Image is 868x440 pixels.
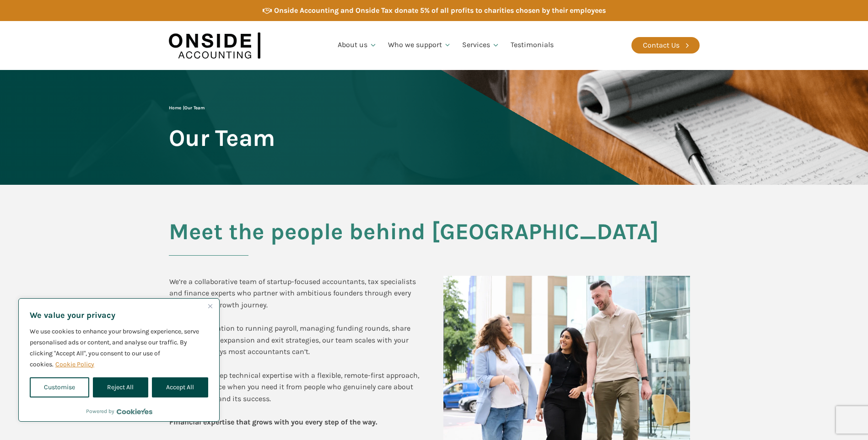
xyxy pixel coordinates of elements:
div: We’re a collaborative team of startup-focused accountants, tax specialists and finance experts wh... [169,276,425,428]
span: Our Team [169,125,275,150]
a: Visit CookieYes website [117,408,152,414]
div: Contact Us [643,39,679,51]
div: We value your privacy [18,298,220,422]
p: We use cookies to enhance your browsing experience, serve personalised ads or content, and analys... [30,326,208,370]
button: Customise [30,377,89,397]
a: Cookie Policy [55,360,95,369]
button: Reject All [93,377,148,397]
img: Close [208,304,212,308]
button: Accept All [152,377,208,397]
a: Services [457,30,505,61]
span: | [169,105,205,111]
div: Powered by [86,407,152,416]
img: Onside Accounting [169,28,260,63]
button: Close [205,300,216,311]
a: Who we support [383,30,457,61]
a: Home [169,105,181,111]
a: Testimonials [505,30,559,61]
span: Our Team [184,105,205,111]
a: About us [332,30,383,61]
b: Financial expertise that grows with you every step of the way. [169,418,377,426]
a: Contact Us [631,37,700,54]
div: Onside Accounting and Onside Tax donate 5% of all profits to charities chosen by their employees [274,5,606,16]
h2: Meet the people behind [GEOGRAPHIC_DATA] [169,219,700,256]
p: We value your privacy [30,310,208,321]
